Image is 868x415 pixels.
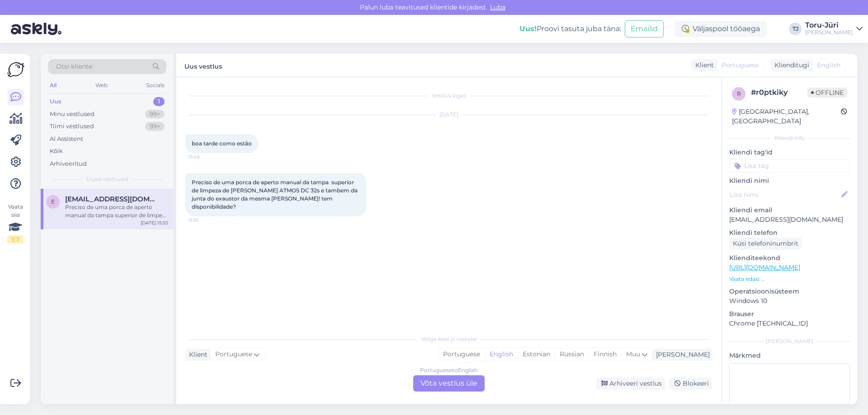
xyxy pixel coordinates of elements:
[215,350,252,359] span: Portuguese
[805,22,853,29] div: Toru-Jüri
[652,350,710,359] div: [PERSON_NAME]
[626,350,640,358] span: Muu
[729,263,800,271] a: [URL][DOMAIN_NAME]
[65,203,168,219] div: Preciso de uma porca de aperto manual da tampa superior de limpeza de [PERSON_NAME] ATMOS DC 32s ...
[737,90,741,97] span: r
[185,350,208,359] div: Klient
[439,348,485,361] div: Portuguese
[729,238,802,250] div: Küsi telefoninumbrit
[729,309,850,319] p: Brauser
[729,287,850,296] p: Operatsioonisüsteem
[50,135,83,144] div: AI Assistent
[729,148,850,157] p: Kliendi tag'id
[625,20,664,37] button: Emailid
[145,110,165,119] div: 99+
[188,154,222,160] span: 15:48
[555,348,589,361] div: Russian
[65,195,159,203] span: ecsilvinolopes@gmail.com
[729,159,850,173] input: Lisa tag
[518,348,555,361] div: Estonian
[729,215,850,224] p: [EMAIL_ADDRESS][DOMAIN_NAME]
[751,87,807,98] div: # r0ptkiky
[729,296,850,306] p: Windows 10
[729,275,850,283] p: Vaata edasi ...
[589,348,621,361] div: Finnish
[722,61,759,70] span: Portuguese
[485,348,518,361] div: English
[185,335,712,343] div: Valige keel ja vastake
[789,23,802,35] div: TJ
[805,29,853,36] div: [PERSON_NAME]
[50,122,94,131] div: Tiimi vestlused
[675,21,767,37] div: Väljaspool tööaega
[145,122,165,131] div: 99+
[805,22,863,36] a: Toru-Jüri[PERSON_NAME]
[771,61,809,70] div: Klienditugi
[596,378,665,390] div: Arhiveeri vestlus
[188,217,222,224] span: 15:55
[153,97,165,106] div: 1
[192,179,359,210] span: Preciso de uma porca de aperto manual da tampa superior de limpeza de [PERSON_NAME] ATMOS DC 32s ...
[7,203,24,243] div: Vaata siia
[729,205,850,215] p: Kliendi email
[729,319,850,328] p: Chrome [TECHNICAL_ID]
[732,107,841,126] div: [GEOGRAPHIC_DATA], [GEOGRAPHIC_DATA]
[185,111,712,119] div: [DATE]
[817,61,840,70] span: English
[56,62,92,71] span: Otsi kliente
[807,88,847,98] span: Offline
[519,23,621,34] div: Proovi tasuta juba täna:
[48,79,58,91] div: All
[192,140,252,147] span: boa tarde como estão
[184,59,222,71] label: Uus vestlus
[692,61,714,70] div: Klient
[185,92,712,100] div: Vestlus algas
[730,190,840,200] input: Lisa nimi
[487,3,508,11] span: Luba
[669,378,712,390] div: Blokeeri
[50,159,87,168] div: Arhiveeritud
[141,219,168,226] div: [DATE] 15:55
[729,253,850,263] p: Klienditeekond
[94,79,109,91] div: Web
[729,176,850,186] p: Kliendi nimi
[729,337,850,345] div: [PERSON_NAME]
[420,366,478,374] div: Portuguese to English
[729,351,850,360] p: Märkmed
[519,24,537,33] b: Uus!
[729,228,850,238] p: Kliendi telefon
[50,110,94,119] div: Minu vestlused
[86,175,128,183] span: Uued vestlused
[50,147,63,156] div: Kõik
[144,79,166,91] div: Socials
[729,134,850,142] div: Kliendi info
[413,375,485,392] div: Võta vestlus üle
[7,235,24,243] div: 1 / 3
[7,61,24,78] img: Askly Logo
[50,97,61,106] div: Uus
[51,198,55,205] span: e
